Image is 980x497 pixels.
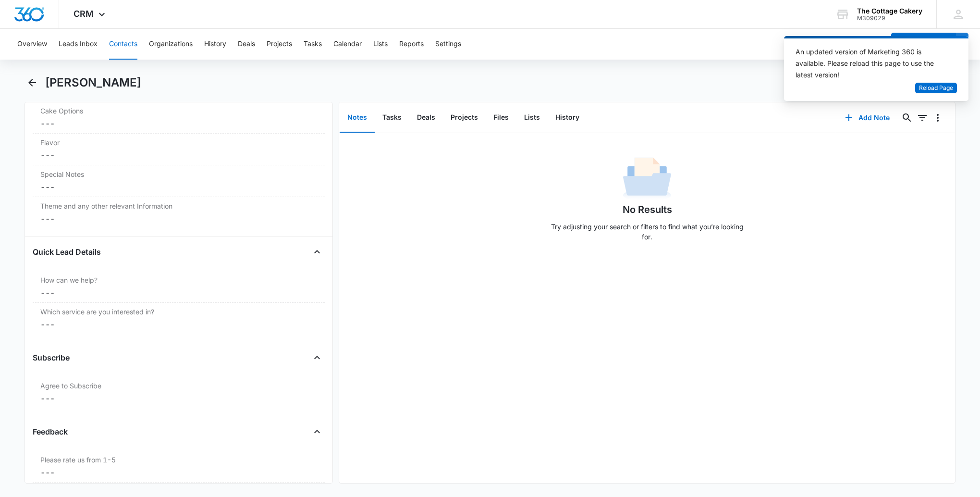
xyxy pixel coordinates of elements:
[33,426,68,437] h4: Feedback
[267,29,292,60] button: Projects
[17,29,47,60] button: Overview
[857,7,922,15] div: account name
[40,149,317,161] dd: ---
[915,110,930,125] button: Filters
[373,29,388,60] button: Lists
[623,202,672,217] h1: No Results
[40,213,317,224] dd: ---
[40,118,317,129] dd: ---
[24,75,39,90] button: Back
[40,467,317,478] dd: ---
[33,165,325,197] div: Special Notes---
[33,451,325,483] div: Please rate us from 1-5---
[40,181,317,193] dd: ---
[919,84,953,93] span: Reload Page
[375,103,409,133] button: Tasks
[33,352,70,363] h4: Subscribe
[40,137,317,148] label: Flavor
[309,424,325,439] button: Close
[40,393,317,404] dd: ---
[45,75,141,90] h1: [PERSON_NAME]
[930,110,945,125] button: Overflow Menu
[40,106,317,116] label: Cake Options
[149,29,193,60] button: Organizations
[33,271,325,303] div: How can we help?---
[109,29,137,60] button: Contacts
[40,275,317,285] label: How can we help?
[899,110,915,125] button: Search...
[516,103,548,133] button: Lists
[486,103,516,133] button: Files
[40,319,317,330] dd: ---
[40,455,317,465] label: Please rate us from 1-5
[33,102,325,134] div: Cake Options---
[857,15,922,22] div: account id
[40,307,317,317] label: Which service are you interested in?
[435,29,461,60] button: Settings
[915,83,957,94] button: Reload Page
[33,377,325,408] div: Agree to Subscribe---
[73,9,94,19] span: CRM
[623,154,671,202] img: No Data
[835,106,899,129] button: Add Note
[33,197,325,228] div: Theme and any other relevant Information---
[33,134,325,165] div: Flavor---
[238,29,255,60] button: Deals
[399,29,424,60] button: Reports
[333,29,362,60] button: Calendar
[40,201,317,211] label: Theme and any other relevant Information
[40,381,317,391] label: Agree to Subscribe
[33,303,325,334] div: Which service are you interested in?---
[40,169,317,179] label: Special Notes
[891,33,956,56] button: Add Contact
[309,350,325,365] button: Close
[309,244,325,260] button: Close
[340,103,375,133] button: Notes
[33,246,101,258] h4: Quick Lead Details
[546,222,748,242] p: Try adjusting your search or filters to find what you’re looking for.
[548,103,587,133] button: History
[204,29,226,60] button: History
[304,29,322,60] button: Tasks
[40,287,317,298] dd: ---
[443,103,486,133] button: Projects
[409,103,443,133] button: Deals
[59,29,98,60] button: Leads Inbox
[796,46,945,81] div: An updated version of Marketing 360 is available. Please reload this page to use the latest version!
